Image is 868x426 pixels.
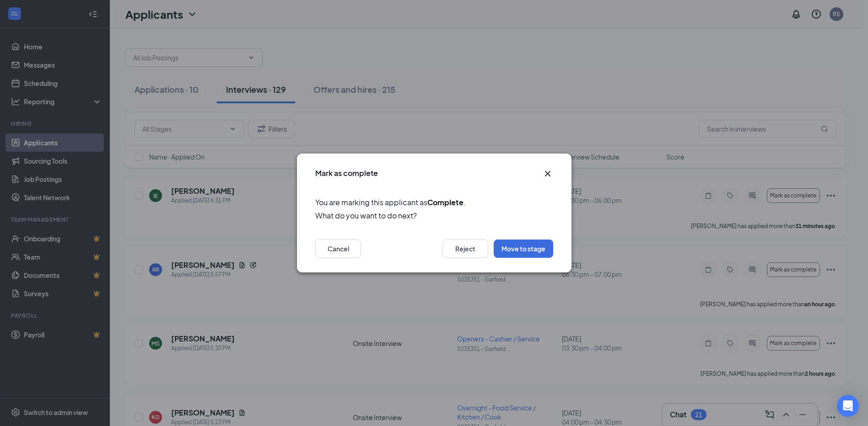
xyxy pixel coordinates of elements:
[837,395,859,417] div: Open Intercom Messenger
[542,168,553,179] svg: Cross
[427,197,464,207] b: Complete
[315,210,553,221] span: What do you want to do next?
[442,240,488,258] button: Reject
[315,197,553,208] span: You are marking this applicant as .
[494,240,553,258] button: Move to stage
[542,168,553,179] button: Close
[315,240,361,258] button: Cancel
[315,168,378,178] h3: Mark as complete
